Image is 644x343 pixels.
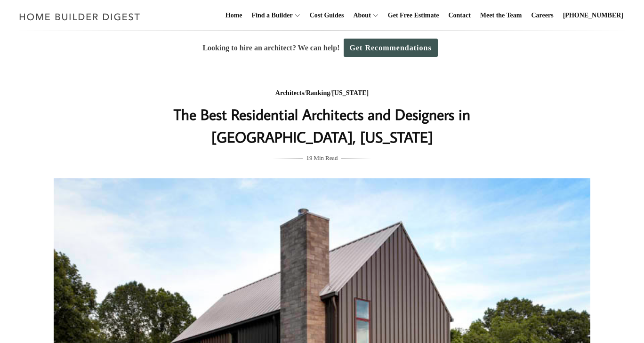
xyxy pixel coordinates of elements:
[344,39,438,57] a: Get Recommendations
[248,0,293,31] a: Find a Builder
[306,153,338,163] span: 19 Min Read
[15,8,145,26] img: Home Builder Digest
[384,0,443,31] a: Get Free Estimate
[134,103,510,148] h1: The Best Residential Architects and Designers in [GEOGRAPHIC_DATA], [US_STATE]
[528,0,557,31] a: Careers
[444,0,474,31] a: Contact
[134,88,510,99] div: / /
[306,89,330,96] a: Ranking
[275,89,304,96] a: Architects
[332,89,369,96] a: [US_STATE]
[349,0,370,31] a: About
[222,0,246,31] a: Home
[476,0,526,31] a: Meet the Team
[559,0,627,31] a: [PHONE_NUMBER]
[306,0,348,31] a: Cost Guides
